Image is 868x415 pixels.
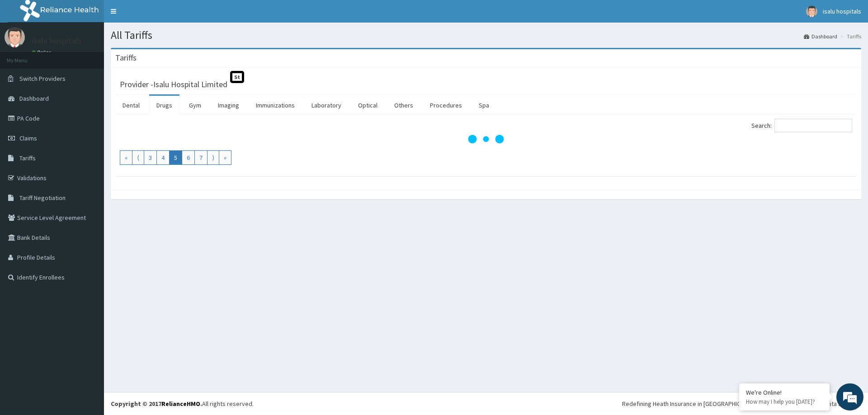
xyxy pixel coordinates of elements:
a: Go to page number 5 [169,150,182,165]
h3: Provider - Isalu Hospital Limited [120,80,227,89]
a: Go to page number 7 [194,150,208,165]
a: Imaging [211,96,246,115]
p: How may I help you today? [746,398,823,406]
a: Others [387,96,420,115]
a: Online [32,49,53,56]
img: User Image [806,6,817,17]
span: isalu hospitals [823,7,861,15]
a: Procedures [423,96,469,115]
a: Dashboard [804,33,837,40]
a: Spa [472,96,496,115]
span: Tariffs [19,154,36,162]
a: Go to first page [120,150,132,165]
span: Tariff Negotiation [19,194,66,202]
p: isalu hospitals [32,37,82,45]
a: Optical [351,96,385,115]
img: User Image [5,27,25,47]
span: Dashboard [19,94,49,103]
a: RelianceHMO [161,400,200,408]
svg: audio-loading [468,121,504,157]
a: Dental [115,96,147,115]
a: Go to previous page [132,150,144,165]
a: Go to next page [207,150,219,165]
input: Search: [774,119,852,132]
a: Go to page number 4 [156,150,170,165]
div: We're Online! [746,388,823,396]
strong: Copyright © 2017 . [111,400,202,408]
h1: All Tariffs [111,29,861,41]
a: Go to page number 6 [182,150,195,165]
span: Switch Providers [19,75,66,83]
footer: All rights reserved. [104,392,868,415]
a: Gym [182,96,208,115]
span: St [230,71,244,83]
a: Drugs [149,96,179,115]
a: Laboratory [304,96,349,115]
h3: Tariffs [115,54,137,62]
label: Search: [751,119,852,132]
a: Go to page number 3 [144,150,157,165]
div: Redefining Heath Insurance in [GEOGRAPHIC_DATA] using Telemedicine and Data Science! [622,399,861,408]
span: Claims [19,134,37,142]
li: Tariffs [838,33,861,40]
a: Immunizations [249,96,302,115]
a: Go to last page [219,150,231,165]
